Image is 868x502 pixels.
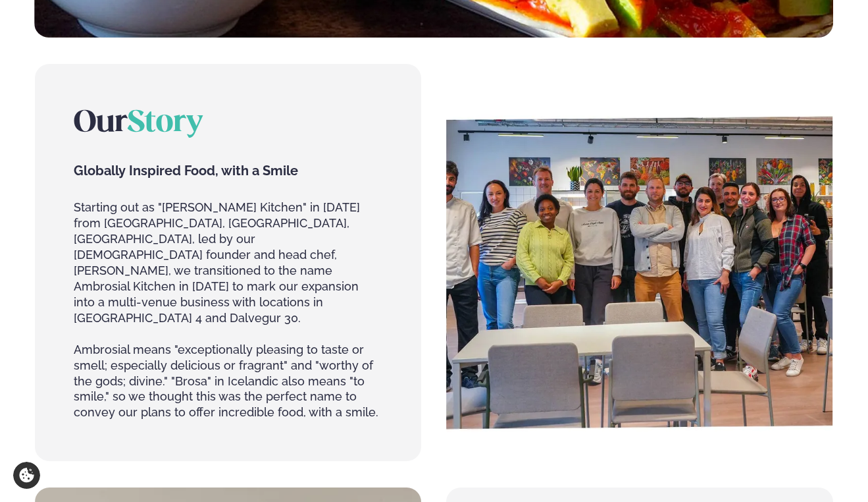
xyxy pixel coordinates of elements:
[128,109,203,138] span: Story
[446,64,833,461] img: image alt
[74,200,382,421] p: Starting out as "[PERSON_NAME] Kitchen" in [DATE] from [GEOGRAPHIC_DATA], [GEOGRAPHIC_DATA], [GEO...
[74,105,382,142] h2: Our
[13,462,40,489] a: Cookie settings
[74,163,382,179] span: Globally Inspired Food, with a Smile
